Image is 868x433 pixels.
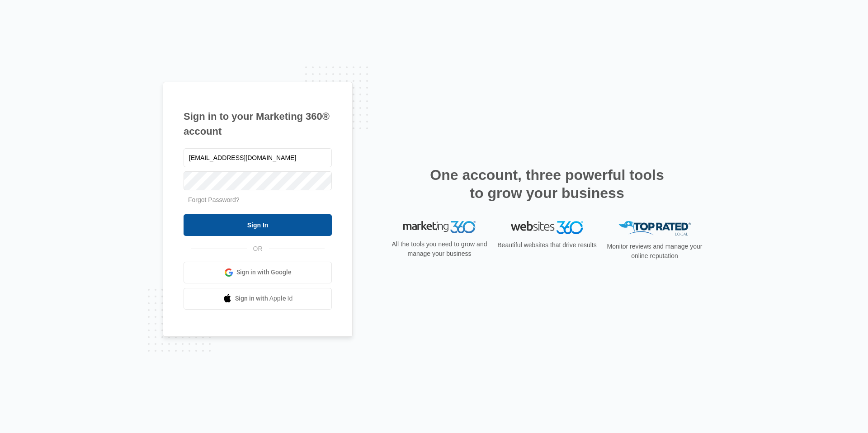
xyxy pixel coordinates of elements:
img: Marketing 360 [403,221,476,234]
p: Monitor reviews and manage your online reputation [604,242,705,261]
p: All the tools you need to grow and manage your business [389,240,490,259]
img: Websites 360 [511,221,583,234]
span: Sign in with Google [236,268,292,277]
span: Sign in with Apple Id [235,294,293,303]
input: Email [184,148,332,167]
a: Sign in with Google [184,262,332,283]
input: Sign In [184,214,332,236]
img: Top Rated Local [618,221,691,236]
span: OR [247,244,269,254]
a: Sign in with Apple Id [184,288,332,310]
a: Forgot Password? [188,196,240,203]
p: Beautiful websites that drive results [496,240,598,250]
h2: One account, three powerful tools to grow your business [427,166,667,202]
h1: Sign in to your Marketing 360® account [184,109,332,139]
